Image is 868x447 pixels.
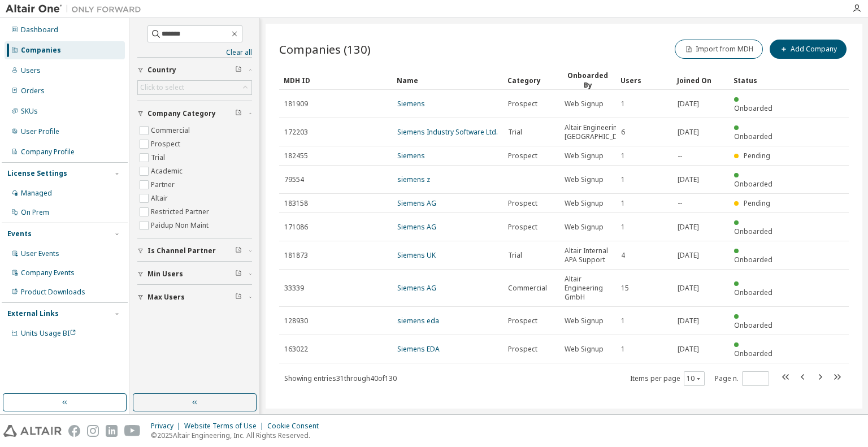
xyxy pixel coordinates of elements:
[140,83,184,92] div: Click to select
[770,40,847,59] button: Add Company
[734,103,772,113] span: Onboarded
[137,238,252,263] button: Is Channel Partner
[124,425,141,437] img: youtube.svg
[6,3,147,15] img: Altair One
[151,219,211,232] label: Paidup Non Maint
[744,198,770,208] span: Pending
[734,320,772,330] span: Onboarded
[621,284,629,293] span: 15
[235,246,242,255] span: Clear filter
[621,199,625,208] span: 1
[7,309,59,318] div: External Links
[734,349,772,358] span: Onboarded
[397,250,436,260] a: Siemens UK
[508,199,537,208] span: Prospect
[284,151,308,160] span: 182455
[678,223,699,232] span: [DATE]
[734,179,772,189] span: Onboarded
[507,71,555,89] div: Category
[284,284,304,293] span: 33339
[621,175,625,184] span: 1
[565,123,632,141] span: Altair Engineering [GEOGRAPHIC_DATA]
[147,246,216,255] span: Is Channel Partner
[677,71,724,89] div: Joined On
[397,127,498,137] a: Siemens Industry Software Ltd.
[508,99,537,109] span: Prospect
[397,344,440,354] a: Siemens EDA
[151,137,183,151] label: Prospect
[565,151,604,160] span: Web Signup
[397,99,425,109] a: Siemens
[151,178,177,192] label: Partner
[508,251,522,260] span: Trial
[508,284,547,293] span: Commercial
[87,425,99,437] img: instagram.svg
[678,128,699,137] span: [DATE]
[137,262,252,287] button: Min Users
[284,374,397,383] span: Showing entries 31 through 40 of 130
[267,422,325,431] div: Cookie Consent
[508,151,537,160] span: Prospect
[678,151,682,160] span: --
[137,285,252,310] button: Max Users
[734,288,772,297] span: Onboarded
[284,128,308,137] span: 172203
[508,223,537,232] span: Prospect
[151,124,192,137] label: Commercial
[621,345,625,354] span: 1
[235,270,242,279] span: Clear filter
[21,208,49,217] div: On Prem
[678,199,682,208] span: --
[151,422,184,431] div: Privacy
[621,128,625,137] span: 6
[21,189,52,198] div: Managed
[184,422,267,431] div: Website Terms of Use
[675,40,763,59] button: Import from MDH
[21,107,38,116] div: SKUs
[284,345,308,354] span: 163022
[284,251,308,260] span: 181873
[21,147,75,157] div: Company Profile
[397,316,439,326] a: siemens eda
[678,345,699,354] span: [DATE]
[734,227,772,236] span: Onboarded
[7,229,32,238] div: Events
[21,127,59,136] div: User Profile
[235,66,242,75] span: Clear filter
[565,246,611,264] span: Altair Internal APA Support
[284,199,308,208] span: 183158
[734,255,772,264] span: Onboarded
[678,316,699,326] span: [DATE]
[235,109,242,118] span: Clear filter
[151,192,170,205] label: Altair
[621,151,625,160] span: 1
[397,175,430,184] a: siemens z
[397,222,436,232] a: Siemens AG
[151,151,167,164] label: Trial
[734,71,781,89] div: Status
[138,81,251,94] div: Click to select
[621,316,625,326] span: 1
[284,175,304,184] span: 79554
[734,132,772,141] span: Onboarded
[678,251,699,260] span: [DATE]
[678,175,699,184] span: [DATE]
[279,41,371,57] span: Companies (130)
[106,425,118,437] img: linkedin.svg
[397,198,436,208] a: Siemens AG
[68,425,80,437] img: facebook.svg
[7,169,67,178] div: License Settings
[284,99,308,109] span: 181909
[565,345,604,354] span: Web Signup
[565,175,604,184] span: Web Signup
[565,199,604,208] span: Web Signup
[21,328,76,338] span: Units Usage BI
[151,431,325,440] p: © 2025 Altair Engineering, Inc. All Rights Reserved.
[565,223,604,232] span: Web Signup
[21,66,41,75] div: Users
[21,288,85,297] div: Product Downloads
[137,48,252,57] a: Clear all
[508,128,522,137] span: Trial
[621,251,625,260] span: 4
[508,345,537,354] span: Prospect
